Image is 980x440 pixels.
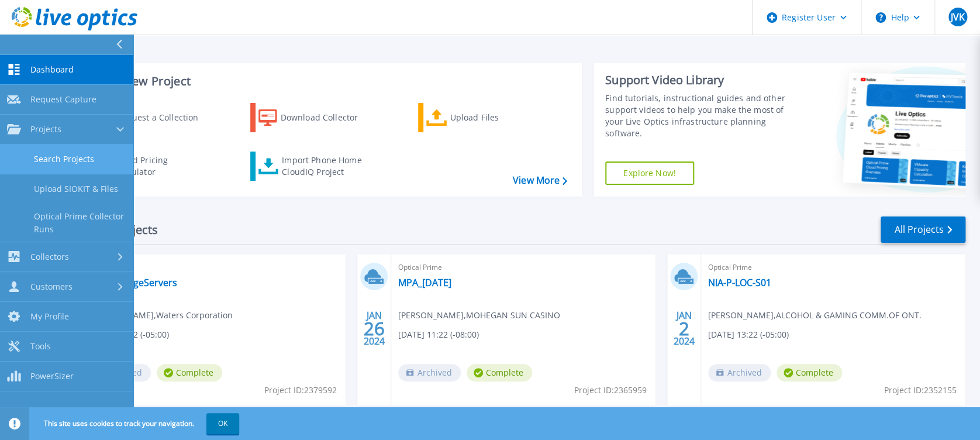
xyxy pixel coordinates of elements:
[206,413,239,434] button: OK
[708,277,771,288] a: NIA-P-LOC-S01
[398,261,648,274] span: Optical Prime
[88,261,339,274] span: Optical Prime
[30,341,51,352] span: Tools
[398,364,461,381] span: Archived
[884,384,957,397] span: Project ID: 2352155
[30,64,74,75] span: Dashboard
[418,103,548,132] a: Upload Files
[250,103,381,132] a: Download Collector
[83,75,567,88] h3: Start a New Project
[32,413,239,434] span: This site uses cookies to track your navigation.
[88,309,233,322] span: [PERSON_NAME] , Waters Corporation
[605,161,694,185] a: Explore Now!
[574,384,647,397] span: Project ID: 2365959
[30,124,61,135] span: Projects
[708,309,922,322] span: [PERSON_NAME] , ALCOHOL & GAMING COMM.OF ONT.
[30,311,69,322] span: My Profile
[678,324,689,334] span: 2
[672,307,695,350] div: JAN 2024
[708,364,771,381] span: Archived
[513,175,567,186] a: View More
[881,216,965,243] a: All Projects
[281,106,374,129] div: Download Collector
[116,106,210,129] div: Request a Collection
[605,73,793,88] div: Support Video Library
[83,152,213,181] a: Cloud Pricing Calculator
[605,92,793,139] div: Find tutorials, instructional guides and other support videos to help you make the most of your L...
[363,324,384,334] span: 26
[30,252,69,262] span: Collectors
[115,154,208,178] div: Cloud Pricing Calculator
[708,328,789,341] span: [DATE] 13:22 (-05:00)
[708,261,958,274] span: Optical Prime
[363,307,385,350] div: JAN 2024
[30,281,73,292] span: Customers
[398,277,451,288] a: MPA_[DATE]
[398,328,479,341] span: [DATE] 11:22 (-08:00)
[777,364,842,381] span: Complete
[30,94,96,105] span: Request Capture
[282,154,373,178] div: Import Phone Home CloudIQ Project
[264,384,337,397] span: Project ID: 2379592
[398,309,560,322] span: [PERSON_NAME] , MOHEGAN SUN CASINO
[30,371,74,381] span: PowerSizer
[450,106,543,129] div: Upload Files
[157,364,222,381] span: Complete
[950,12,964,22] span: JVK
[467,364,532,381] span: Complete
[83,103,213,132] a: Request a Collection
